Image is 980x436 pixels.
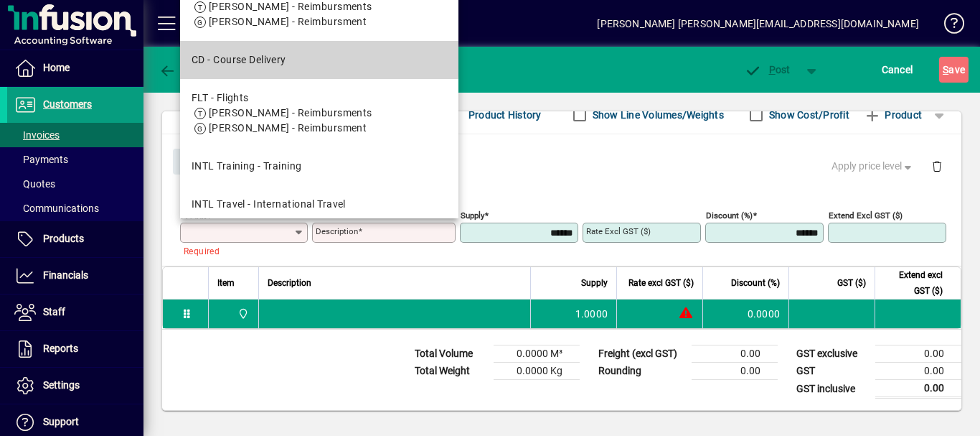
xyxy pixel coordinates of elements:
a: Financials [7,258,143,294]
td: 0.00 [875,380,961,398]
button: Post [737,57,798,83]
span: [PERSON_NAME] - Reimbursment [209,122,367,134]
button: Close [173,149,222,175]
span: Extend excl GST ($) [884,267,943,299]
span: Supply [581,275,608,291]
a: Settings [7,368,143,404]
span: Quotes [14,178,55,190]
button: Product History [463,102,547,128]
a: Products [7,221,143,257]
app-page-header-button: Back [143,57,222,83]
a: Staff [7,294,143,330]
span: Discount (%) [731,275,780,291]
button: Delete [920,149,954,183]
span: Support [43,416,79,427]
span: Financials [43,269,88,281]
mat-label: Supply [461,210,484,221]
mat-label: Description [316,226,358,236]
td: Rounding [591,363,692,380]
button: Back [155,57,210,83]
a: Reports [7,331,143,367]
span: ost [744,64,791,75]
mat-label: Rate excl GST ($) [586,226,651,236]
span: P [769,64,776,75]
span: GST ($) [837,275,866,291]
span: Cancel [882,58,913,81]
span: Central [234,306,250,322]
span: Staff [43,306,65,317]
span: Back [159,64,207,75]
td: 0.0000 Kg [494,363,580,380]
span: ave [943,58,965,81]
button: Save [939,57,969,83]
mat-label: Extend excl GST ($) [829,210,903,221]
td: GST exclusive [789,345,875,363]
span: Item [217,275,235,291]
span: Reports [43,343,78,354]
div: Product [162,134,961,187]
td: 0.0000 M³ [494,345,580,363]
span: Description [268,275,311,291]
span: [PERSON_NAME] - Reimbursment [209,16,367,27]
mat-option: CD - Course Delivery [180,41,458,79]
span: Home [43,62,70,73]
span: [PERSON_NAME] - Reimbursments [209,107,372,119]
div: CD - Course Delivery [192,52,286,68]
mat-option: INTL Training - Training [180,147,458,185]
td: Total Weight [407,363,494,380]
a: Communications [7,196,143,221]
div: INTL Travel - International Travel [192,197,346,212]
div: INTL Training - Training [192,159,302,174]
span: Customers [43,98,92,110]
td: GST inclusive [789,380,875,398]
a: Invoices [7,123,143,147]
td: Freight (excl GST) [591,345,692,363]
label: Show Line Volumes/Weights [590,108,724,122]
td: GST [789,363,875,380]
span: [PERSON_NAME] - Reimbursments [209,1,372,12]
app-page-header-button: Delete [920,159,954,172]
span: Payments [14,154,68,165]
mat-error: Required [184,243,296,258]
mat-option: INTL Travel - International Travel [180,185,458,223]
label: Show Cost/Profit [766,108,849,122]
div: FLT - Flights [192,91,372,106]
span: Products [43,233,84,244]
td: Total Volume [407,345,494,363]
span: Apply price level [831,159,915,174]
a: Payments [7,147,143,172]
span: Close [179,150,216,174]
td: 0.00 [692,363,778,380]
span: Product History [468,103,542,126]
td: 0.00 [875,363,961,380]
a: Knowledge Base [933,3,962,50]
span: Communications [14,203,99,214]
button: Cancel [878,57,917,83]
span: Invoices [14,129,60,141]
mat-label: Discount (%) [706,210,753,221]
mat-option: FLT - Flights [180,79,458,147]
a: Home [7,50,143,86]
a: Quotes [7,172,143,196]
td: 0.00 [875,345,961,363]
div: [PERSON_NAME] [PERSON_NAME][EMAIL_ADDRESS][DOMAIN_NAME] [597,12,919,35]
td: 0.00 [692,345,778,363]
span: Settings [43,379,80,391]
span: S [943,64,948,75]
td: 0.0000 [702,300,788,328]
span: Rate excl GST ($) [628,275,694,291]
button: Apply price level [826,154,920,180]
span: 1.0000 [575,307,608,321]
app-page-header-button: Close [169,154,225,167]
